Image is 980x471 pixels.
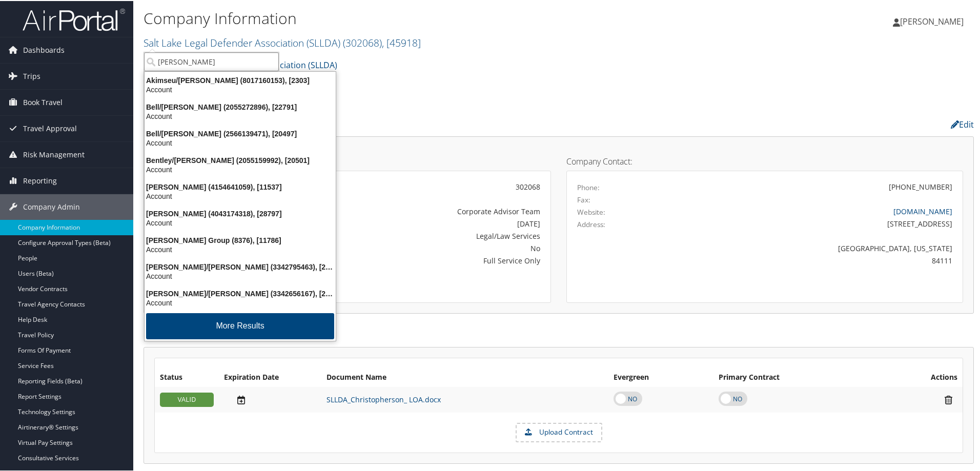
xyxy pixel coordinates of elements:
h2: Company Profile: [144,114,692,132]
div: Account [138,297,342,306]
th: Primary Contract [713,367,877,386]
a: [PERSON_NAME] [893,5,974,36]
div: Account [138,164,342,173]
span: Travel Approval [23,115,77,140]
div: Add/Edit Date [224,394,316,404]
label: Address: [577,218,605,229]
div: Full Service Only [295,254,540,265]
button: More Results [146,312,334,338]
div: Legal/Law Services [295,230,540,240]
div: 84111 [675,254,953,265]
div: Account [138,84,342,93]
label: Phone: [577,181,600,192]
span: [PERSON_NAME] [900,15,964,26]
div: No [295,242,540,253]
th: Evergreen [608,367,713,386]
div: Corporate Advisor Team [295,205,540,216]
div: [DATE] [295,217,540,228]
div: Account [138,111,342,120]
th: Status [155,367,219,386]
th: Actions [877,367,963,386]
div: [PERSON_NAME] Group (8376), [11786] [138,235,342,244]
label: Upload Contract [517,423,601,440]
i: Remove Contract [940,394,957,404]
div: [PERSON_NAME]/[PERSON_NAME] (3342795463), [20753] [138,261,342,271]
div: Account [138,191,342,200]
div: 302068 [295,180,540,191]
div: [STREET_ADDRESS] [675,217,953,228]
div: [PERSON_NAME] (4043174318), [28797] [138,208,342,217]
a: [DOMAIN_NAME] [893,206,952,215]
a: Edit [951,118,974,129]
div: VALID [160,392,214,406]
th: Expiration Date [219,367,321,386]
div: Account [138,244,342,253]
div: Account [138,217,342,227]
label: Fax: [577,194,590,204]
span: Book Travel [23,89,63,114]
span: ( 302068 ) [343,35,382,49]
a: SLLDA_Christopherson_ LOA.docx [326,394,441,403]
span: Risk Management [23,141,85,167]
a: Salt Lake Legal Defender Association (SLLDA) [144,35,421,49]
div: [PERSON_NAME]/[PERSON_NAME] (3342656167), [22191] [138,288,342,297]
div: [PHONE_NUMBER] [889,180,952,191]
img: airportal-logo.png [23,7,125,31]
span: Dashboards [23,36,65,62]
div: Account [138,271,342,280]
div: Bell/[PERSON_NAME] (2566139471), [20497] [138,128,342,137]
h2: Contracts: [144,324,974,342]
div: [PERSON_NAME] (4154641059), [11537] [138,181,342,191]
th: Document Name [321,367,608,386]
span: , [ 45918 ] [382,35,421,49]
div: Bell/[PERSON_NAME] (2055272896), [22791] [138,101,342,111]
input: Search Accounts [144,51,279,70]
div: Bentley/[PERSON_NAME] (2055159992), [20501] [138,155,342,164]
label: Website: [577,206,605,216]
span: Trips [23,63,40,88]
div: Akimseu/[PERSON_NAME] (8017160153), [2303] [138,75,342,84]
div: Account [138,137,342,147]
h4: Account Details: [154,156,551,165]
div: [GEOGRAPHIC_DATA], [US_STATE] [675,242,953,253]
span: Company Admin [23,193,80,219]
span: Reporting [23,167,57,193]
h1: Company Information [144,7,697,28]
h4: Company Contact: [566,156,963,165]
